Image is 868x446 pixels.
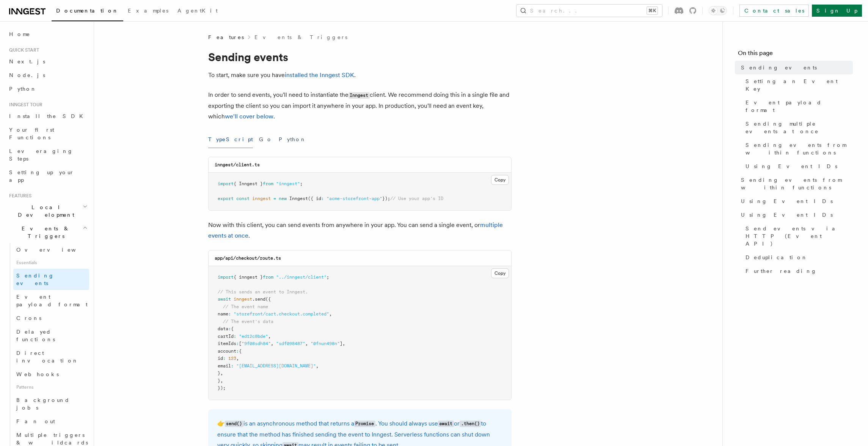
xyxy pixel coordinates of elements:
span: "0fnun498n" [311,341,340,346]
a: multiple events at once [208,221,503,239]
span: itemIds [218,341,236,346]
a: Webhooks [13,367,89,381]
span: Home [9,30,30,38]
span: { Inngest } [234,181,263,186]
span: Documentation [56,8,119,14]
button: Copy [491,268,509,278]
span: Local Development [6,203,83,219]
button: Local Development [6,200,89,222]
span: Fan out [16,418,55,424]
a: Your first Functions [6,123,89,144]
span: "../inngest/client" [276,274,326,280]
span: } [218,370,220,376]
span: : [228,311,231,317]
a: Sending events from within functions [738,173,853,194]
span: Webhooks [16,371,59,377]
a: Fan out [13,414,89,428]
button: Search...⌘K [516,5,662,17]
span: Examples [128,8,168,14]
span: ({ [265,296,271,302]
button: Copy [491,175,509,185]
span: Inngest [289,196,308,201]
span: , [316,363,319,369]
span: Setting up your app [9,169,74,183]
a: Send events via HTTP (Event API) [742,222,853,251]
a: Setting an Event Key [742,74,853,96]
a: Event payload format [742,96,853,117]
span: inngest [234,296,252,302]
span: Sending events [741,64,817,71]
span: : [234,334,236,339]
span: // This sends an event to Inngest. [218,289,308,295]
span: "sdf098487" [276,341,305,346]
span: Event payload format [16,294,88,307]
a: Sign Up [812,5,862,17]
span: const [236,196,250,201]
span: Events & Triggers [6,225,83,240]
span: : [228,326,231,331]
span: , [342,341,345,346]
a: Further reading [742,264,853,278]
span: : [223,356,226,361]
a: Using Event IDs [738,208,853,222]
span: : [231,363,234,369]
span: "ed12c8bde" [239,334,268,339]
span: .send [252,296,265,302]
span: from [263,181,273,186]
span: "9f08sdh84" [242,341,271,346]
span: = [273,196,276,201]
a: Sending events from within functions [742,138,853,159]
span: Send events via HTTP (Event API) [746,225,853,247]
span: "acme-storefront-app" [326,196,382,201]
a: installed the Inngest SDK [285,71,354,79]
span: Crons [16,315,41,321]
span: Using Event IDs [741,211,833,219]
span: : [321,196,324,201]
span: account [218,348,236,354]
span: Direct invocation [16,350,78,364]
a: we'll cover below [225,113,273,120]
code: send() [225,421,243,427]
a: Background jobs [13,393,89,414]
span: Overview [16,247,94,253]
a: Overview [13,243,89,257]
span: Sending events [16,273,54,286]
a: Home [6,27,89,41]
span: Using Event IDs [746,162,837,170]
span: Features [208,33,244,41]
span: Essentials [13,257,89,269]
span: Quick start [6,47,39,53]
span: // The event name [223,304,268,309]
span: // Use your app's ID [390,196,443,201]
span: Sending multiple events at once [746,120,853,135]
span: name [218,311,228,317]
button: TypeScript [208,131,253,148]
a: Sending events [13,269,89,290]
code: inngest/client.ts [215,162,260,167]
span: AgentKit [177,8,218,14]
span: Next.js [9,58,45,65]
a: Node.js [6,68,89,82]
span: ({ id [308,196,321,201]
span: Sending events from within functions [741,176,853,191]
span: Your first Functions [9,127,54,140]
span: from [263,274,273,280]
a: Next.js [6,55,89,68]
a: Install the SDK [6,109,89,123]
a: Deduplication [742,251,853,264]
kbd: ⌘K [647,7,658,14]
a: Setting up your app [6,165,89,187]
code: .then() [460,421,481,427]
span: } [218,378,220,383]
span: Patterns [13,381,89,393]
a: Documentation [52,2,123,21]
span: ; [300,181,303,186]
span: data [218,326,228,331]
a: Sending events [738,61,853,74]
a: Examples [123,2,173,20]
span: "storefront/cart.checkout.completed" [234,311,329,317]
span: import [218,274,234,280]
span: , [220,378,223,383]
span: }); [382,196,390,201]
span: "[EMAIL_ADDRESS][DOMAIN_NAME]" [236,363,316,369]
